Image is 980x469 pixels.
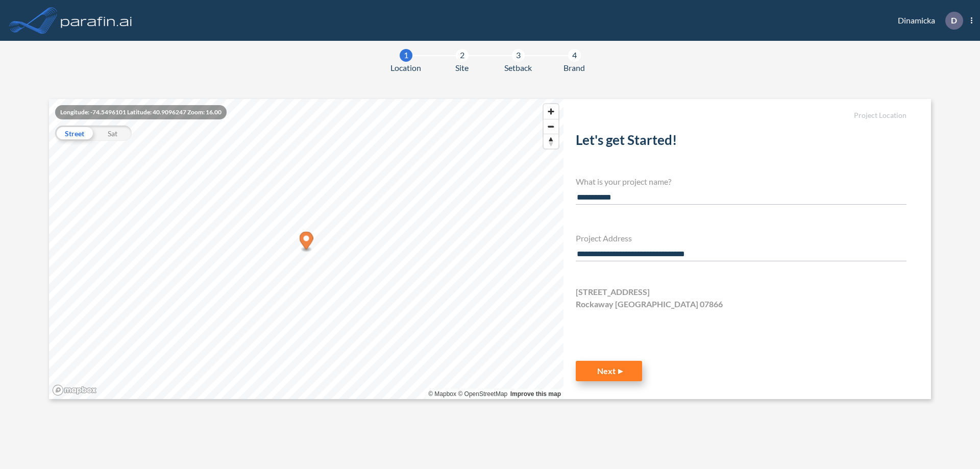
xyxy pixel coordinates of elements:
[55,105,227,119] div: Longitude: -74.5496101 Latitude: 40.9096247 Zoom: 16.00
[55,126,93,141] div: Street
[563,62,585,74] span: Brand
[544,119,558,134] button: Zoom out
[544,134,558,149] span: Reset bearing to north
[456,49,469,62] div: 2
[544,104,558,119] button: Zoom in
[504,62,532,74] span: Setback
[428,390,456,398] a: Mapbox
[576,233,906,243] h4: Project Address
[576,286,650,298] span: [STREET_ADDRESS]
[951,16,957,25] p: D
[576,177,906,186] h4: What is your project name?
[576,132,906,152] h2: Let's get Started!
[576,361,642,381] button: Next
[510,390,561,398] a: Improve this map
[93,126,132,141] div: Sat
[52,384,97,396] a: Mapbox homepage
[883,12,972,30] div: Dinamicka
[458,390,507,398] a: OpenStreetMap
[400,49,412,62] div: 1
[390,62,421,74] span: Location
[455,62,469,74] span: Site
[576,111,906,120] h5: Project Location
[59,10,134,31] img: logo
[576,298,723,310] span: Rockaway [GEOGRAPHIC_DATA] 07866
[512,49,525,62] div: 3
[568,49,581,62] div: 4
[300,232,313,253] div: Map marker
[49,99,563,399] canvas: Map
[544,134,558,149] button: Reset bearing to north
